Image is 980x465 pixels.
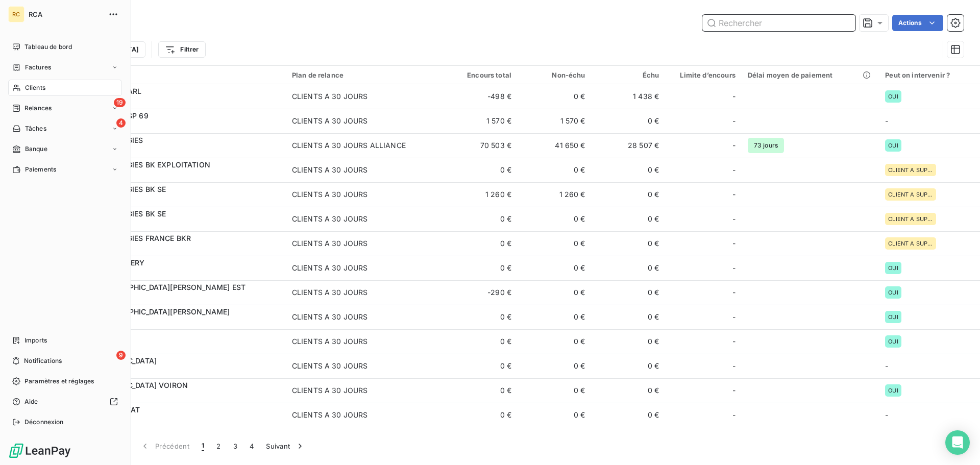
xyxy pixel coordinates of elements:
td: 0 € [518,84,592,109]
span: Imports [24,336,47,345]
td: 1 570 € [444,109,518,133]
td: 0 € [592,378,666,403]
span: 1 [202,441,204,451]
button: Précédent [134,435,195,457]
td: 0 € [592,109,666,133]
td: 41 650 € [518,133,592,158]
td: 0 € [444,378,518,403]
td: 0 € [592,158,666,182]
span: - [732,385,736,396]
td: 0 € [518,207,592,231]
td: 0 € [518,305,592,329]
span: - [732,214,736,224]
span: 90012900 [70,415,280,425]
td: 0 € [518,329,592,354]
span: Clients [25,83,45,92]
span: - [732,287,736,298]
span: OUI [888,387,898,394]
div: CLIENTS A 30 JOURS [292,263,368,273]
span: 90164000 [70,390,280,401]
td: 0 € [592,354,666,378]
td: 0 € [518,378,592,403]
button: Suivant [260,435,311,457]
td: 0 € [444,158,518,182]
div: CLIENTS A 30 JOURS [292,385,368,396]
div: Open Intercom Messenger [945,430,970,455]
span: OUI [888,93,898,100]
td: 0 € [518,231,592,256]
span: 90084600 [70,96,280,107]
span: - [732,165,736,175]
span: - [732,116,736,126]
div: CLIENTS A 30 JOURS ALLIANCE [292,140,406,151]
td: 1 570 € [518,109,592,133]
td: 0 € [518,280,592,305]
button: Filtrer [158,41,205,58]
span: - [732,238,736,249]
td: 0 € [444,305,518,329]
span: Paramètres et réglages [24,377,94,386]
span: Paiements [25,165,56,174]
td: 1 438 € [592,84,666,109]
input: Rechercher [702,15,855,31]
td: 0 € [592,182,666,207]
td: -290 € [444,280,518,305]
span: CLIENT A SUPPRIMER [888,191,933,198]
div: CLIENTS A 30 JOURS [292,214,368,224]
div: Non-échu [524,71,585,79]
span: 90086600 [70,121,280,131]
span: 73 jours [748,138,784,153]
span: CLIENT A SUPPRIMER [888,167,933,173]
span: 90189900 [70,292,280,303]
div: Peut on intervenir ? [885,71,974,79]
span: - [885,361,888,370]
span: Banque [25,144,47,154]
span: CLIENT A SUPPRIMER [888,216,933,222]
td: 0 € [444,403,518,427]
button: 1 [195,435,210,457]
div: Délai moyen de paiement [748,71,873,79]
td: 0 € [444,256,518,280]
span: 90174500 [70,341,280,352]
button: 4 [243,435,260,457]
td: 0 € [592,256,666,280]
td: 0 € [518,256,592,280]
td: 0 € [444,207,518,231]
div: CLIENTS A 30 JOURS [292,91,368,102]
td: 0 € [444,329,518,354]
span: OUI [888,338,898,345]
span: Déconnexion [24,418,64,427]
span: Tableau de bord [24,42,72,52]
span: - [732,336,736,347]
td: 0 € [592,207,666,231]
td: 1 260 € [444,182,518,207]
span: - [885,116,888,125]
img: Logo LeanPay [8,443,71,459]
span: Relances [24,104,52,113]
span: 90190000 [70,317,280,327]
span: OUI [888,289,898,296]
td: 1 260 € [518,182,592,207]
span: - [732,140,736,151]
span: RCA [29,10,102,18]
span: OUI [888,314,898,320]
span: 90136800 [70,194,280,205]
td: 0 € [592,305,666,329]
span: ALLIANCE ENERGIES BK EXPLOITATION [70,160,210,169]
span: Aide [24,397,38,406]
span: 90145500 [70,219,280,229]
span: ALLIANCE ENERGIES FRANCE BKR [70,234,191,242]
a: Aide [8,394,122,410]
span: 90118600 [70,170,280,180]
span: OUI [888,265,898,271]
button: 2 [210,435,227,457]
span: - [732,361,736,371]
span: AREAS [GEOGRAPHIC_DATA][PERSON_NAME] [70,307,230,316]
td: 0 € [518,354,592,378]
div: CLIENTS A 30 JOURS [292,116,368,126]
div: CLIENTS A 30 JOURS [292,312,368,322]
div: CLIENTS A 30 JOURS [292,410,368,420]
span: Factures [25,63,51,72]
div: CLIENTS A 30 JOURS [292,287,368,298]
td: 70 503 € [444,133,518,158]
